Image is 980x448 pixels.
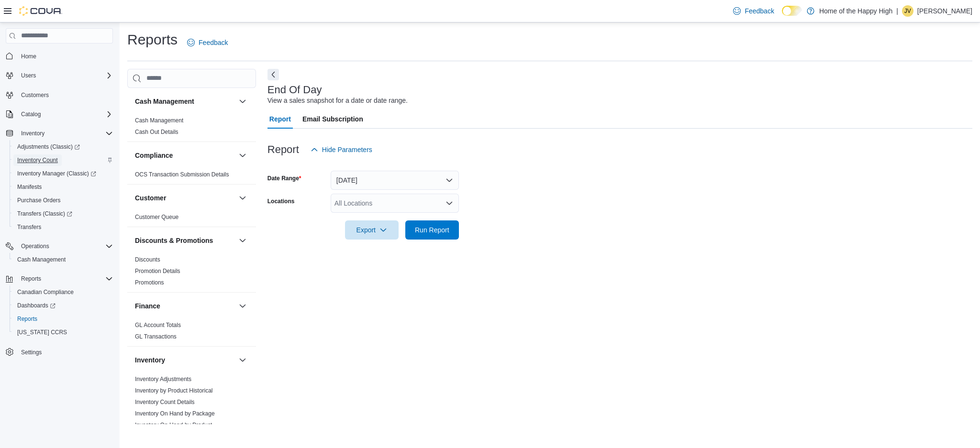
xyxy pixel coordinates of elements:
span: GL Transactions [135,333,177,340]
span: Cash Management [17,256,66,263]
button: Inventory [135,355,235,365]
button: Catalog [17,109,45,120]
button: Customer [237,192,248,204]
a: Inventory Count Details [135,399,195,405]
span: Inventory Adjustments [135,375,191,383]
a: Inventory Adjustments [135,376,191,382]
span: Inventory Count Details [135,398,195,406]
button: Inventory [237,354,248,366]
span: Cash Out Details [135,128,178,136]
a: Promotions [135,279,164,286]
nav: Complex example [6,45,113,384]
span: Run Report [415,225,449,235]
label: Locations [267,197,295,205]
span: Reports [13,313,113,325]
span: Catalog [21,110,41,118]
span: JV [904,5,911,17]
span: Discounts [135,256,160,263]
a: Discounts [135,256,160,263]
span: Inventory Count [13,154,113,166]
span: Hide Parameters [322,145,372,154]
button: Manifests [10,180,117,194]
h3: Discounts & Promotions [135,236,213,245]
button: Reports [10,312,117,326]
button: Customer [135,193,235,203]
button: Reports [17,273,45,284]
div: Finance [127,319,256,346]
h3: End Of Day [267,84,322,96]
span: OCS Transaction Submission Details [135,171,229,178]
div: Compliance [127,169,256,184]
span: Home [17,50,113,62]
button: Settings [2,345,117,359]
label: Date Range [267,175,301,182]
span: Feedback [745,6,774,16]
button: Run Report [405,220,459,240]
h3: Compliance [135,151,173,160]
a: Customers [17,89,53,101]
button: Home [2,49,117,63]
span: Adjustments (Classic) [17,143,80,151]
button: Compliance [237,150,248,161]
a: Inventory by Product Historical [135,387,213,394]
span: Manifests [13,181,113,193]
h3: Finance [135,301,160,311]
span: Canadian Compliance [17,288,74,296]
span: Inventory [17,128,113,139]
span: Email Subscription [302,109,363,129]
span: Inventory On Hand by Package [135,410,215,417]
a: Inventory On Hand by Package [135,410,215,417]
span: Dashboards [13,300,113,311]
a: Transfers (Classic) [13,208,76,219]
img: Cova [19,6,62,16]
button: Users [2,69,117,82]
h3: Inventory [135,355,165,365]
span: Canadian Compliance [13,286,113,298]
button: Compliance [135,151,235,160]
span: Settings [21,349,42,356]
button: Inventory [17,128,48,139]
button: Finance [237,300,248,312]
span: Purchase Orders [17,197,61,204]
input: Dark Mode [782,6,802,16]
span: Customers [17,89,113,101]
span: Users [17,70,113,81]
span: Cash Management [13,254,113,265]
span: [US_STATE] CCRS [17,328,67,336]
span: Report [269,109,291,129]
span: Customer Queue [135,213,178,221]
span: Transfers [13,221,113,233]
span: Transfers (Classic) [17,210,72,218]
a: Canadian Compliance [13,286,78,298]
span: Inventory by Product Historical [135,387,213,394]
p: [PERSON_NAME] [917,5,972,17]
button: Catalog [2,108,117,121]
a: Home [17,51,40,62]
a: Feedback [729,1,778,21]
a: Inventory Count [13,154,62,166]
span: Adjustments (Classic) [13,141,113,153]
button: Inventory [2,127,117,140]
div: View a sales snapshot for a date or date range. [267,96,408,106]
span: Home [21,53,36,60]
a: Cash Out Details [135,129,178,135]
button: [US_STATE] CCRS [10,326,117,339]
p: | [896,5,898,17]
div: Cash Management [127,115,256,142]
span: Transfers (Classic) [13,208,113,219]
a: Dashboards [13,300,59,311]
a: Feedback [183,33,232,52]
span: Transfers [17,223,41,231]
a: Dashboards [10,299,117,312]
a: Inventory Manager (Classic) [13,168,100,179]
a: Adjustments (Classic) [10,140,117,153]
h3: Customer [135,193,166,203]
a: OCS Transaction Submission Details [135,171,229,178]
button: Cash Management [135,97,235,106]
button: [DATE] [331,171,459,190]
span: Reports [17,315,37,323]
a: Adjustments (Classic) [13,141,84,153]
div: Customer [127,211,256,227]
span: Operations [21,242,49,250]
